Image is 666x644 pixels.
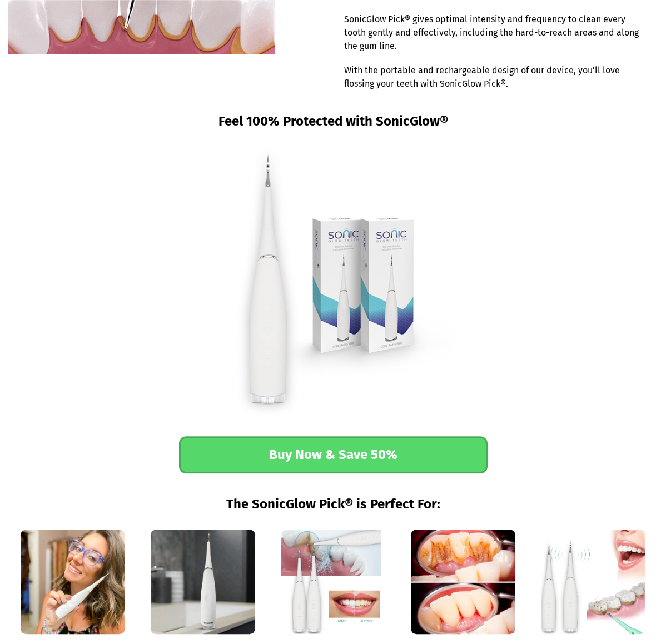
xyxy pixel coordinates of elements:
p: SonicGlow Pick® gives optimal intensity and frequency to clean every tooth gently and effectively... [344,13,647,64]
h1: The SonicGlow Pick® is Perfect For: [8,496,658,524]
p: With the portable and rechargeable design of our device, you’ll love flossing your teeth with Son... [344,64,647,102]
a: Buy Now & Save 50% [179,436,488,473]
h1: Feel 100% Protected with SonicGlow® [8,113,658,130]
